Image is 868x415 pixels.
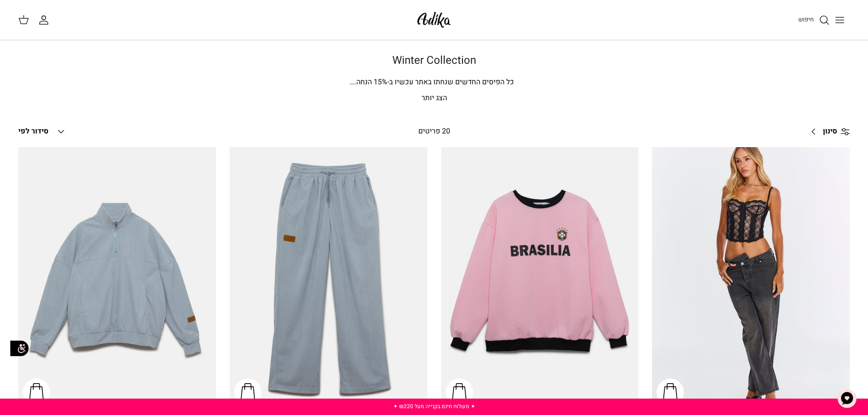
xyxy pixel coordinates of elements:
[441,147,639,410] a: סווטשירט Brazilian Kid
[393,402,475,410] a: ✦ משלוח חינם בקנייה מעל ₪220 ✦
[338,126,530,138] div: 20 פריטים
[18,147,216,410] a: סווטשירט City Strolls אוברסייז
[374,77,382,87] span: 15
[823,126,837,138] span: סינון
[652,147,850,410] a: ג׳ינס All Or Nothing קריס-קרוס | BOYFRIEND
[798,15,814,24] span: חיפוש
[115,54,753,67] h1: Winter Collection
[805,121,850,143] a: סינון
[18,126,48,137] span: סידור לפי
[798,15,830,26] a: חיפוש
[349,77,387,87] span: % הנחה.
[830,10,850,30] button: Toggle menu
[415,9,453,31] img: Adika IL
[115,92,753,104] p: הצג יותר
[7,336,32,361] img: accessibility_icon02.svg
[230,147,427,410] a: מכנסי טרנינג City strolls
[387,77,514,87] span: כל הפיסים החדשים שנחתו באתר עכשיו ב-
[18,122,67,142] button: סידור לפי
[38,15,53,26] a: החשבון שלי
[833,385,861,412] button: צ'אט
